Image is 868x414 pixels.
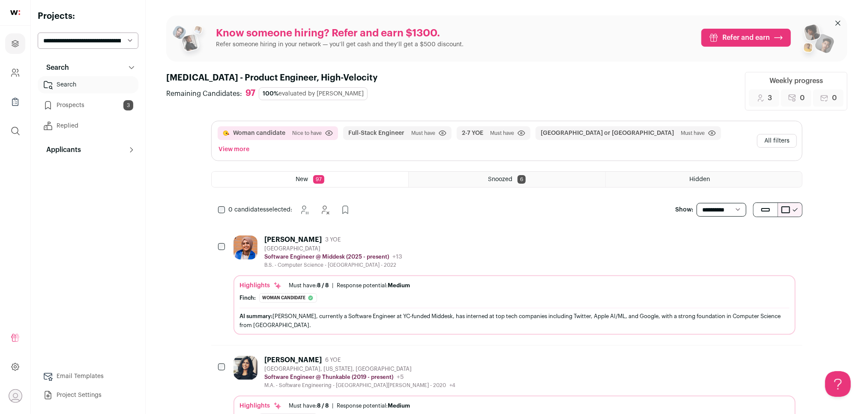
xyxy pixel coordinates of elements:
[264,235,322,244] div: [PERSON_NAME]
[233,129,285,137] button: Woman candidate
[337,402,410,409] div: Response potential:
[233,356,257,380] img: 80d906821de5157d37ca9f3e18f2708ab073f2a28d4310132b20f86a939bd433
[825,371,851,397] iframe: Help Scout Beacon - Open
[264,374,393,381] p: Software Engineer @ Thunkable (2019 - present)
[317,403,329,408] span: 8 / 8
[9,389,22,403] button: Open dropdown
[316,201,333,218] button: Hide
[38,59,138,76] button: Search
[388,403,410,408] span: Medium
[239,281,282,290] div: Highlights
[263,91,278,97] span: 100%
[245,88,255,99] div: 97
[518,175,526,184] span: 6
[233,235,257,259] img: 8c38d2ebcb8173c72fde6fb4005a138474a9147e092ea8a1add1450ffe96d637
[325,357,341,363] span: 6 YOE
[264,356,322,364] div: [PERSON_NAME]
[313,175,324,184] span: 97
[768,93,772,103] span: 3
[166,89,242,99] span: Remaining Candidates:
[41,63,69,73] p: Search
[259,293,317,303] div: Woman candidate
[38,141,138,158] button: Applicants
[832,93,837,103] span: 0
[289,402,410,409] ul: |
[409,172,605,187] a: Snoozed 6
[264,253,389,260] p: Software Engineer @ Middesk (2025 - present)
[5,33,25,54] a: Projects
[216,27,464,40] p: Know someone hiring? Refer and earn $1300.
[606,172,802,187] a: Hidden
[325,236,341,243] span: 3 YOE
[264,245,402,252] div: [GEOGRAPHIC_DATA]
[228,206,292,214] span: selected:
[490,130,514,137] span: Must have
[769,76,823,86] div: Weekly progress
[216,40,464,49] p: Refer someone hiring in your network — you’ll get cash and they’ll get a $500 discount.
[10,10,20,15] img: wellfound-shorthand-0d5821cbd27db2630d0214b213865d53afaa358527fdda9d0ea32b1df1b89c2c.svg
[38,368,138,385] a: Email Templates
[41,145,81,155] p: Applicants
[38,387,138,404] a: Project Settings
[239,402,282,410] div: Highlights
[289,282,410,289] ul: |
[681,130,705,137] span: Must have
[689,176,710,182] span: Hidden
[166,72,377,84] h1: [MEDICAL_DATA] - Product Engineer, High-Velocity
[38,76,138,93] a: Search
[701,29,791,47] a: Refer and earn
[411,130,435,137] span: Must have
[388,283,410,288] span: Medium
[171,22,209,60] img: referral_people_group_1-3817b86375c0e7f77b15e9e1740954ef64e1f78137dd7e9f4ff27367cb2cd09a.png
[798,21,835,62] img: referral_people_group_2-7c1ec42c15280f3369c0665c33c00ed472fd7f6af9dd0ec46c364f9a93ccf9a4.png
[757,134,797,148] button: All filters
[289,282,329,289] div: Must have:
[239,312,790,330] div: [PERSON_NAME], currently a Software Engineer at YC-funded Middesk, has interned at top tech compa...
[217,143,251,155] button: View more
[337,201,354,218] button: Add to Prospects
[317,283,329,288] span: 8 / 8
[239,295,256,301] div: Finch:
[675,206,693,214] p: Show:
[289,402,329,409] div: Must have:
[449,383,455,388] span: +4
[397,374,404,380] span: +5
[337,282,410,289] div: Response potential:
[296,176,308,182] span: New
[392,254,402,260] span: +13
[38,10,138,22] h2: Projects:
[259,87,368,100] div: evaluated by [PERSON_NAME]
[296,201,313,218] button: Snooze
[348,129,404,137] button: Full-Stack Engineer
[239,313,272,319] span: AI summary:
[541,129,674,137] button: [GEOGRAPHIC_DATA] or [GEOGRAPHIC_DATA]
[233,235,796,335] a: [PERSON_NAME] 3 YOE [GEOGRAPHIC_DATA] Software Engineer @ Middesk (2025 - present) +13 B.S. - Com...
[488,176,512,182] span: Snoozed
[5,92,25,112] a: Company Lists
[800,93,805,103] span: 0
[38,117,138,134] a: Replied
[264,366,455,372] div: [GEOGRAPHIC_DATA], [US_STATE], [GEOGRAPHIC_DATA]
[123,100,133,110] span: 3
[264,382,455,389] div: M.A. - Software Engineering - [GEOGRAPHIC_DATA][PERSON_NAME] - 2020
[228,207,266,213] span: 0 candidates
[462,129,483,137] button: 2-7 YOE
[264,262,402,268] div: B.S. - Computer Science - [GEOGRAPHIC_DATA] - 2022
[5,63,25,83] a: Company and ATS Settings
[38,97,138,114] a: Prospects3
[292,130,322,137] span: Nice to have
